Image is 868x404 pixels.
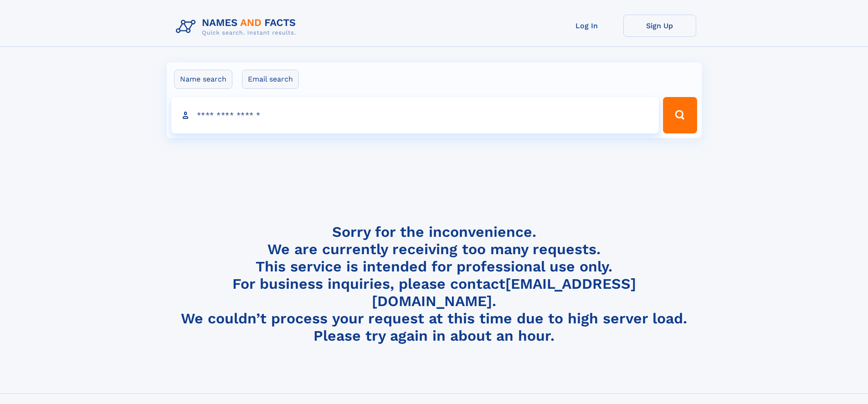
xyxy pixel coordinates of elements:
[171,97,659,133] input: search input
[372,275,636,310] a: [EMAIL_ADDRESS][DOMAIN_NAME]
[172,15,303,39] img: Logo Names and Facts
[663,97,697,133] button: Search Button
[550,15,623,37] a: Log In
[174,70,232,89] label: Name search
[623,15,696,37] a: Sign Up
[172,223,696,345] h4: Sorry for the inconvenience. We are currently receiving too many requests. This service is intend...
[242,70,299,89] label: Email search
